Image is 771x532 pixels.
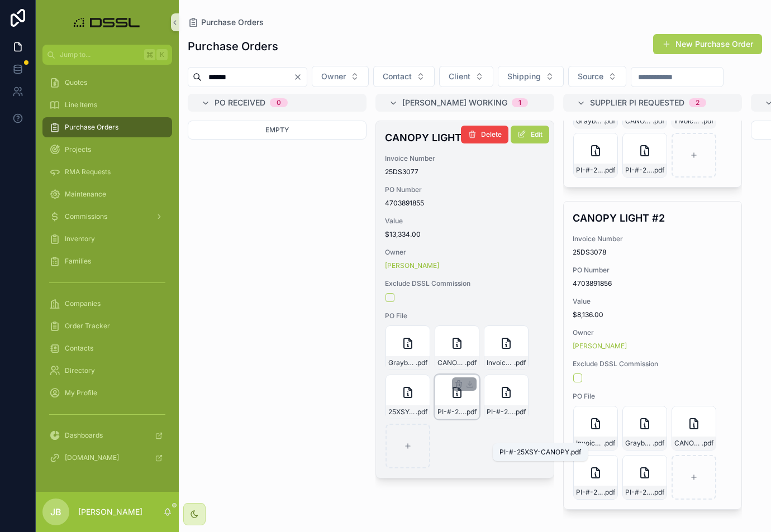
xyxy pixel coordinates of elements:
span: 4703891855 [385,199,545,208]
span: Value [573,297,732,306]
a: RMA Requests [42,162,172,182]
button: Clear [293,73,307,82]
button: Select Button [498,66,564,87]
span: Graybar-PO-4703891856-FRESCO-NIH-MLP7 [625,439,653,448]
span: Empty [265,126,289,134]
button: Select Button [312,66,369,87]
a: Purchase Orders [42,117,172,137]
span: Inventory [65,234,95,243]
span: CANOPY-LIGHT-#1-PACKING-SLIP [437,358,465,367]
span: .pdf [465,408,477,416]
span: PO File [385,311,545,320]
span: .pdf [603,117,615,126]
button: Select Button [439,66,493,87]
span: Commissions [65,212,107,221]
span: RMA Requests [65,167,111,176]
a: Purchase Orders [188,17,264,28]
div: 0 [277,98,281,107]
button: Select Button [373,66,435,87]
span: 25DS3077 [385,167,545,176]
a: Directory [42,361,172,381]
span: Graybar-PO-4703891857-FESCO-NIH-MLP9-(D) [576,117,603,126]
span: $8,136.00 [573,310,732,319]
span: Invoice-25DS3077 [487,358,514,367]
span: Maintenance [65,190,106,199]
a: [DOMAIN_NAME] [42,448,172,468]
span: .pdf [465,358,477,367]
span: 25DS3078 [573,248,732,257]
button: Select Button [568,66,626,87]
span: 4703891856 [573,279,732,288]
span: Quotes [65,78,87,87]
span: Contact [383,71,412,82]
span: JB [50,505,61,519]
a: CANOPY LIGHT #1Invoice Number25DS3077PO Number4703891855Value$13,334.00Owner[PERSON_NAME]Exclude ... [375,121,554,478]
button: Edit [511,126,549,143]
button: Jump to...K [42,45,172,65]
div: PI-#-25XSY-CANOPY.pdf [499,448,581,457]
span: Delete [481,130,502,139]
button: New Purchase Order [653,34,762,54]
span: Companies [65,299,101,308]
h4: CANOPY LIGHT #2 [573,210,732,226]
span: Dashboards [65,431,103,440]
span: PI-#-25XSY-CANOPY-2 [625,166,653,175]
span: Line Items [65,100,97,109]
a: Families [42,251,172,271]
span: Directory [65,366,95,375]
span: .pdf [702,439,713,448]
span: Jump to... [60,50,140,59]
span: Client [449,71,470,82]
a: Commissions [42,207,172,227]
span: Invoice-25DS3079 [674,117,702,126]
span: 25XSY-CANOPY [388,408,416,416]
span: .pdf [603,439,615,448]
span: Purchase Orders [65,123,118,132]
a: Order Tracker [42,316,172,336]
span: Owner [321,71,346,82]
span: PI-#-25XSY-CANOPY [576,488,603,497]
span: Order Tracker [65,322,110,330]
span: [PERSON_NAME] [573,342,627,351]
span: .pdf [603,166,615,175]
span: .pdf [653,439,664,448]
h4: CANOPY LIGHT #1 [385,130,545,145]
a: CANOPY LIGHT #2Invoice Number25DS3078PO Number4703891856Value$8,136.00Owner[PERSON_NAME]Exclude D... [563,201,742,510]
img: App logo [70,13,145,31]
div: 2 [696,98,699,107]
span: Families [65,257,91,266]
a: Inventory [42,229,172,249]
span: .pdf [653,117,664,126]
span: PO Number [573,266,732,275]
a: Projects [42,140,172,160]
span: PO File [573,392,732,401]
span: Value [385,217,545,226]
span: .pdf [702,117,713,126]
span: K [158,50,166,59]
span: .pdf [416,408,427,416]
a: Contacts [42,338,172,358]
span: CANOPY-LIGHT-#3-PACKING-SLIP [625,117,653,126]
span: [DOMAIN_NAME] [65,453,119,462]
span: $13,334.00 [385,230,545,239]
span: Shipping [507,71,541,82]
span: My Profile [65,389,97,397]
span: .pdf [603,488,615,497]
button: Delete [461,126,508,143]
a: Quotes [42,73,172,93]
span: Invoice-25DS3078 [576,439,603,448]
div: 1 [518,98,521,107]
span: Invoice Number [573,234,732,243]
span: Source [578,71,603,82]
span: Graybar-PO-4703891855-FESCO-NIH-MLP6 [388,358,416,367]
span: .pdf [653,166,664,175]
span: Purchase Orders [201,17,264,28]
span: PI-#-25XSY-CANOPY [437,408,465,416]
span: [PERSON_NAME] Working [402,97,507,108]
a: [PERSON_NAME] [385,261,439,270]
span: CANOPY-LIGHT-#2-PACKING-SLIP [674,439,702,448]
span: Supplier PI Requested [590,97,684,108]
a: Line Items [42,95,172,115]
